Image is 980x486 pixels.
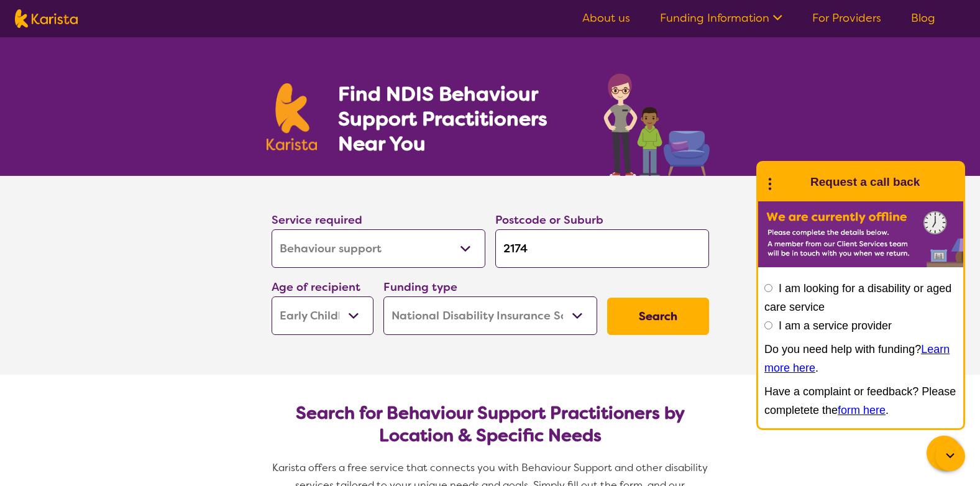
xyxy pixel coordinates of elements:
p: Do you need help with funding? . [764,340,957,377]
label: I am looking for a disability or aged care service [764,282,951,313]
a: About us [582,11,630,25]
a: For Providers [812,11,881,25]
h1: Find NDIS Behaviour Support Practitioners Near You [338,81,579,156]
label: Service required [272,213,362,227]
img: Karista [778,170,803,195]
label: I am a service provider [779,319,892,332]
p: Have a complaint or feedback? Please completete the . [764,382,957,420]
a: Blog [911,11,935,25]
a: Funding Information [660,11,782,25]
h2: Search for Behaviour Support Practitioners by Location & Specific Needs [282,402,699,447]
button: Search [607,298,709,335]
button: Channel Menu [927,436,961,470]
img: Karista logo [267,83,318,150]
a: form here [838,404,886,416]
label: Funding type [383,280,457,295]
img: Karista offline chat form to request call back [758,201,963,267]
input: Type [495,229,709,268]
img: Karista logo [15,9,78,28]
label: Postcode or Suburb [495,213,603,227]
h1: Request a call back [810,173,920,191]
img: behaviour-support [600,67,714,176]
label: Age of recipient [272,280,360,295]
